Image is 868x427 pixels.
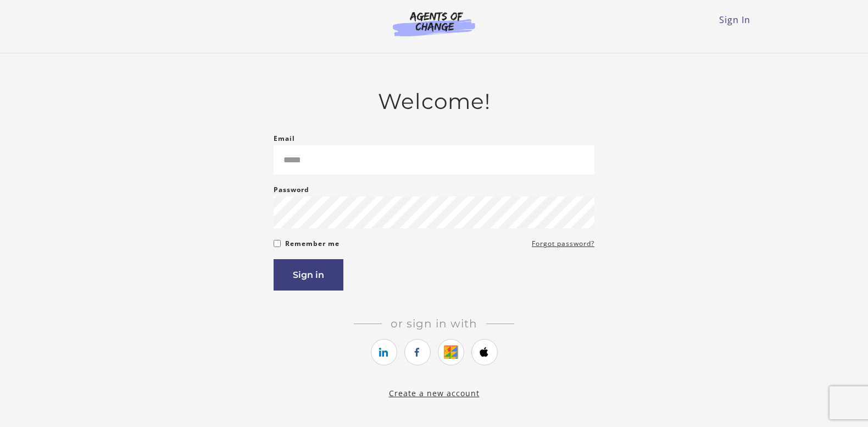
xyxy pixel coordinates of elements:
[285,237,340,250] label: Remember me
[274,183,309,196] label: Password
[274,132,295,145] label: Email
[371,339,397,365] a: https://courses.thinkific.com/users/auth/linkedin?ss%5Breferral%5D=&ss%5Buser_return_to%5D=&ss%5B...
[404,339,431,365] a: https://courses.thinkific.com/users/auth/facebook?ss%5Breferral%5D=&ss%5Buser_return_to%5D=&ss%5B...
[532,237,594,250] a: Forgot password?
[274,259,343,291] button: Sign in
[389,388,480,398] a: Create a new account
[471,339,498,365] a: https://courses.thinkific.com/users/auth/apple?ss%5Breferral%5D=&ss%5Buser_return_to%5D=&ss%5Bvis...
[719,14,750,26] a: Sign In
[274,89,594,114] h2: Welcome!
[382,317,486,330] span: Or sign in with
[438,339,464,365] a: https://courses.thinkific.com/users/auth/google?ss%5Breferral%5D=&ss%5Buser_return_to%5D=&ss%5Bvi...
[381,11,487,36] img: Agents of Change Logo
